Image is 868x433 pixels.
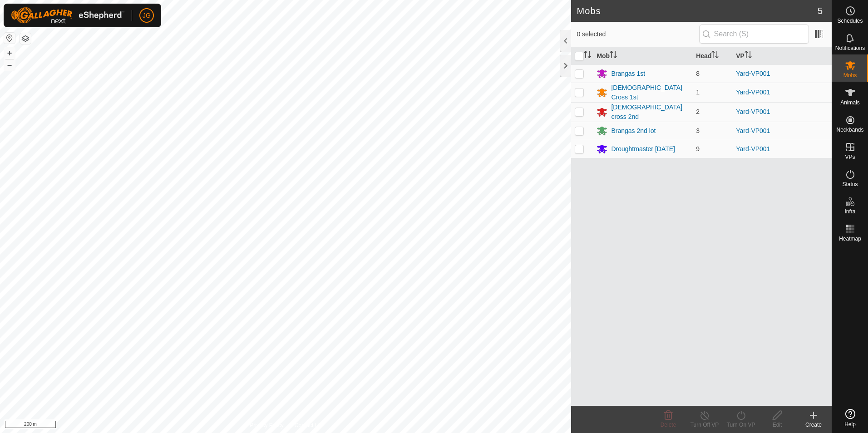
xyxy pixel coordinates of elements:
span: 8 [696,70,700,77]
a: Yard-VP001 [736,89,770,96]
span: Neckbands [836,127,863,133]
button: + [4,48,15,59]
span: Heatmap [839,236,861,241]
span: 5 [818,4,823,18]
div: Brangas 1st [611,69,645,79]
p-sorticon: Activate to sort [610,52,617,59]
button: Map Layers [20,33,31,44]
a: Yard-VP001 [736,127,770,134]
a: Yard-VP001 [736,108,770,115]
span: Infra [844,209,855,214]
span: Notifications [835,45,865,51]
a: Yard-VP001 [736,70,770,77]
span: Status [842,182,858,187]
div: Turn Off VP [686,421,723,429]
input: Search (S) [699,25,809,44]
th: VP [732,47,832,65]
span: Mobs [843,73,857,78]
span: Schedules [837,18,863,24]
button: Reset Map [4,33,15,44]
a: Help [832,405,868,431]
a: Contact Us [295,421,321,429]
th: Mob [593,47,692,65]
th: Head [692,47,732,65]
span: 0 selected [577,30,699,39]
h2: Mobs [577,5,817,16]
div: [DEMOGRAPHIC_DATA] Cross 1st [611,83,689,102]
span: JG [143,11,151,20]
p-sorticon: Activate to sort [711,52,719,59]
div: Brangas 2nd lot [611,126,656,136]
span: 1 [696,89,700,96]
button: – [4,59,15,70]
span: Help [844,422,856,427]
div: Droughtmaster [DATE] [611,144,675,154]
img: Gallagher Logo [11,7,124,24]
div: Create [795,421,832,429]
span: Animals [840,100,860,105]
div: Turn On VP [723,421,759,429]
div: [DEMOGRAPHIC_DATA] cross 2nd [611,103,689,122]
div: Edit [759,421,795,429]
span: VPs [845,154,855,160]
span: 3 [696,127,700,134]
span: 9 [696,145,700,153]
span: Delete [661,422,676,428]
a: Privacy Policy [250,421,284,429]
a: Yard-VP001 [736,145,770,153]
span: 2 [696,108,700,115]
p-sorticon: Activate to sort [584,52,591,59]
p-sorticon: Activate to sort [745,52,752,59]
